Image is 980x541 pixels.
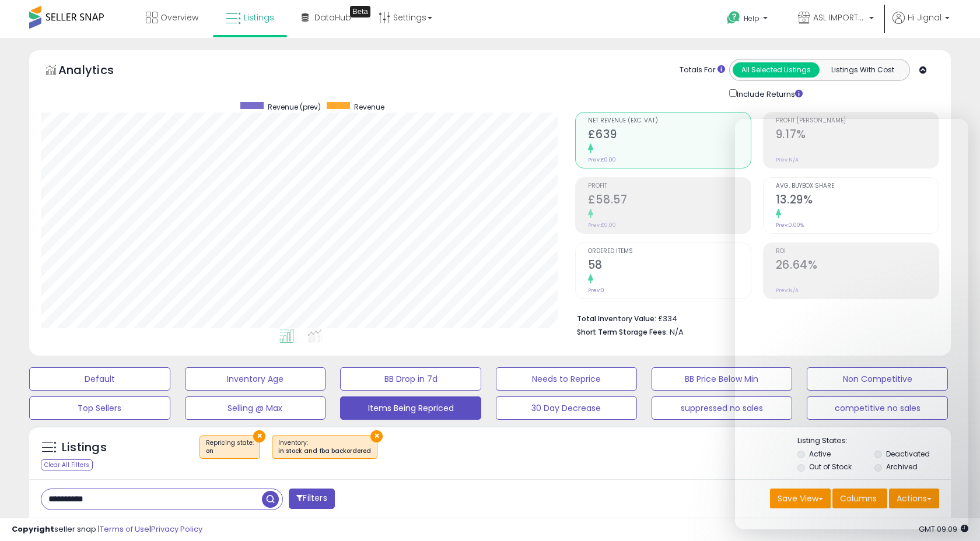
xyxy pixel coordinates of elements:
[588,222,616,229] small: Prev: £0.00
[588,118,751,124] span: Net Revenue (Exc. VAT)
[588,287,604,294] small: Prev: 0
[819,62,906,78] button: Listings With Cost
[160,12,198,23] span: Overview
[41,459,93,470] div: Clear All Filters
[12,524,54,535] strong: Copyright
[206,447,254,455] div: on
[908,12,942,23] span: Hi Jignal
[588,128,751,143] h2: £639
[206,438,254,456] span: Repricing state :
[588,193,751,209] h2: £58.57
[577,311,930,325] li: £334
[29,396,170,420] button: Top Sellers
[253,430,265,442] button: ×
[244,12,274,23] span: Listings
[340,396,481,420] button: Items Being Repriced
[354,102,384,112] span: Revenue
[314,12,351,23] span: DataHub
[12,524,202,535] div: seller snap | |
[735,119,968,529] iframe: Intercom live chat
[100,524,149,535] a: Terms of Use
[588,156,616,163] small: Prev: £0.00
[588,258,751,274] h2: 58
[151,524,202,535] a: Privacy Policy
[62,440,107,456] h5: Listings
[652,367,793,391] button: BB Price Below Min
[588,183,751,189] span: Profit
[496,367,637,391] button: Needs to Reprice
[813,12,866,23] span: ASL IMPORTED
[717,2,779,38] a: Help
[776,118,939,124] span: Profit [PERSON_NAME]
[278,447,371,455] div: in stock and fba backordered
[370,430,383,442] button: ×
[185,396,326,420] button: Selling @ Max
[577,327,668,337] b: Short Term Storage Fees:
[588,248,751,255] span: Ordered Items
[892,12,950,38] a: Hi Jignal
[670,326,684,338] span: N/A
[278,438,371,456] span: Inventory :
[350,6,370,17] div: Tooltip anchor
[29,367,170,391] button: Default
[289,489,334,509] button: Filters
[733,62,820,78] button: All Selected Listings
[652,396,793,420] button: suppressed no sales
[268,102,321,112] span: Revenue (prev)
[577,314,656,324] b: Total Inventory Value:
[496,396,637,420] button: 30 Day Decrease
[185,367,326,391] button: Inventory Age
[726,10,741,25] i: Get Help
[340,367,481,391] button: BB Drop in 7d
[58,62,136,81] h5: Analytics
[720,87,817,100] div: Include Returns
[744,13,759,23] span: Help
[680,65,725,76] div: Totals For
